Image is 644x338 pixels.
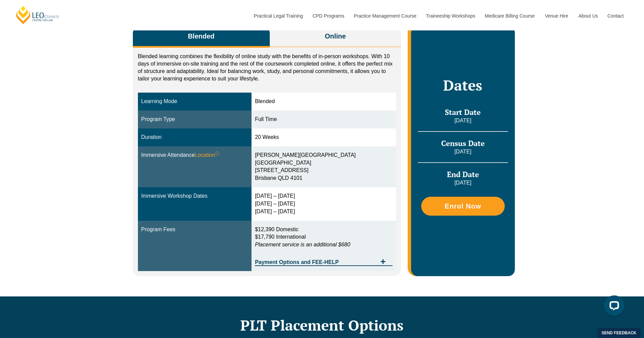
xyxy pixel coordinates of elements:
p: [DATE] [418,117,508,124]
sup: ⓘ [215,151,219,156]
p: [DATE] [418,179,508,187]
p: Blended learning combines the flexibility of online study with the benefits of in-person workshop... [138,53,396,82]
div: Duration [141,134,248,141]
a: Venue Hire [540,1,573,30]
div: Immersive Workshop Dates [141,192,248,200]
a: Traineeship Workshops [421,1,480,30]
div: Immersive Attendance [141,151,248,159]
div: Full Time [255,116,392,123]
div: Tabs. Open items with Enter or Space, close with Escape and navigate using the Arrow keys. [133,26,401,276]
div: Program Fees [141,226,248,234]
a: Practical Legal Training [249,1,308,30]
span: Enrol Now [445,203,481,210]
a: [PERSON_NAME] Centre for Law [15,5,60,25]
a: About Us [573,1,602,30]
iframe: LiveChat chat widget [599,293,627,321]
a: CPD Programs [307,1,349,30]
a: Medicare Billing Course [480,1,540,30]
div: Learning Mode [141,98,248,105]
span: Online [325,31,346,41]
h2: Dates [418,77,508,94]
a: Contact [602,1,629,30]
a: Practice Management Course [349,1,421,30]
span: $12,390 Domestic [255,226,299,232]
span: Blended [188,31,215,41]
div: 20 Weeks [255,134,392,141]
div: Program Type [141,116,248,123]
div: Blended [255,98,392,105]
span: Start Date [445,107,481,117]
p: [DATE] [418,148,508,155]
span: Census Date [441,138,485,148]
div: [DATE] – [DATE] [DATE] – [DATE] [DATE] – [DATE] [255,192,392,216]
div: [PERSON_NAME][GEOGRAPHIC_DATA] [GEOGRAPHIC_DATA] [STREET_ADDRESS] Brisbane QLD 4101 [255,151,392,182]
span: End Date [447,169,479,179]
span: Payment Options and FEE-HELP [255,260,377,265]
h2: PLT Placement Options [129,317,515,334]
span: $17,790 International [255,234,306,240]
a: Enrol Now [421,197,504,216]
span: Location [195,151,219,159]
em: Placement service is an additional $680 [255,242,350,247]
